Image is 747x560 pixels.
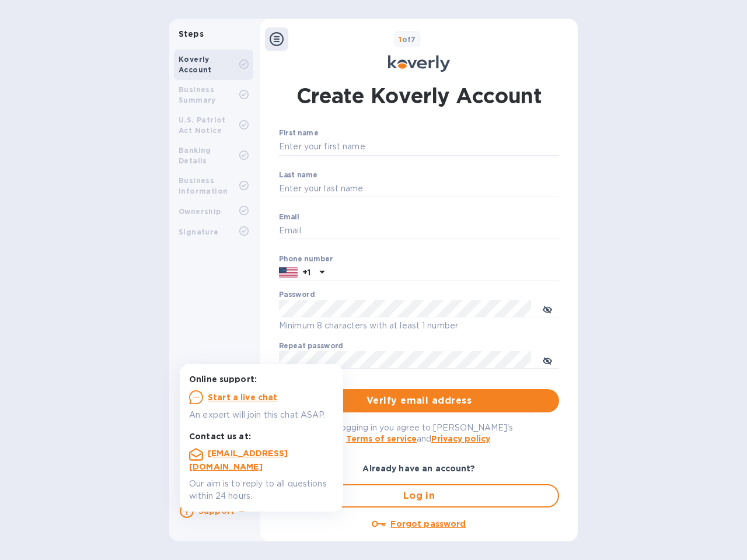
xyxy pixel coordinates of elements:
[179,55,212,74] b: Koverly Account
[179,116,226,135] b: U.S. Patriot Act Notice
[179,146,211,165] b: Banking Details
[399,35,402,44] span: 1
[279,256,333,262] label: Phone number
[279,266,298,279] img: US
[279,222,559,240] input: Email
[536,297,559,320] button: toggle password visibility
[536,348,559,372] button: toggle password visibility
[346,434,417,443] a: Terms of service
[189,449,288,471] a: [EMAIL_ADDRESS][DOMAIN_NAME]
[279,319,559,332] p: Minimum 8 characters with at least 1 number
[189,432,251,441] b: Contact us at:
[289,489,549,503] span: Log in
[431,434,490,443] a: Privacy policy
[279,130,318,137] label: First name
[390,519,466,528] u: Forgot password
[296,81,542,110] h1: Create Koverly Account
[288,394,550,408] span: Verify email address
[279,389,559,412] button: Verify email address
[179,29,204,38] b: Steps
[279,213,299,220] label: Email
[198,506,235,516] b: Support
[399,35,416,44] b: of 7
[179,85,216,104] b: Business Summary
[279,171,317,178] label: Last name
[189,374,257,384] b: Online support:
[279,292,315,299] label: Password
[189,478,334,502] p: Our aim is to reply to all questions within 24 hours.
[179,207,221,216] b: Ownership
[179,228,219,236] b: Signature
[279,180,559,198] input: Enter your last name
[208,393,278,402] u: Start a live chat
[179,176,228,195] b: Business Information
[279,138,559,156] input: Enter your first name
[302,267,310,278] p: +1
[326,423,513,443] span: By logging in you agree to [PERSON_NAME]'s and .
[189,409,334,421] p: An expert will join this chat ASAP.
[362,464,475,473] b: Already have an account?
[279,484,559,508] button: Log in
[279,343,343,350] label: Repeat password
